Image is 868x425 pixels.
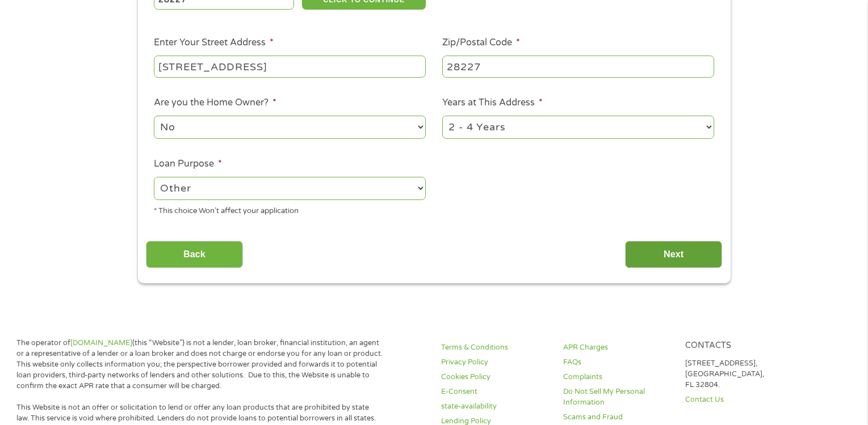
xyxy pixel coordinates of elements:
[154,56,426,77] input: 1 Main Street
[154,37,274,49] label: Enter Your Street Address
[441,401,550,412] a: state-availability
[154,202,426,217] div: * This choice Won’t affect your application
[441,372,550,382] a: Cookies Policy
[685,358,794,390] p: [STREET_ADDRESS], [GEOGRAPHIC_DATA], FL 32804.
[441,342,550,353] a: Terms & Conditions
[685,394,794,405] a: Contact Us
[16,338,383,391] p: The operator of (this “Website”) is not a lender, loan broker, financial institution, an agent or...
[70,338,132,347] a: [DOMAIN_NAME]
[625,241,722,269] input: Next
[563,357,672,368] a: FAQs
[441,357,550,368] a: Privacy Policy
[442,97,543,109] label: Years at This Address
[442,37,520,49] label: Zip/Postal Code
[441,386,550,397] a: E-Consent
[146,241,243,269] input: Back
[154,158,222,170] label: Loan Purpose
[685,341,794,351] h4: Contacts
[563,342,672,353] a: APR Charges
[563,372,672,382] a: Complaints
[154,97,276,109] label: Are you the Home Owner?
[563,412,672,423] a: Scams and Fraud
[563,386,672,408] a: Do Not Sell My Personal Information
